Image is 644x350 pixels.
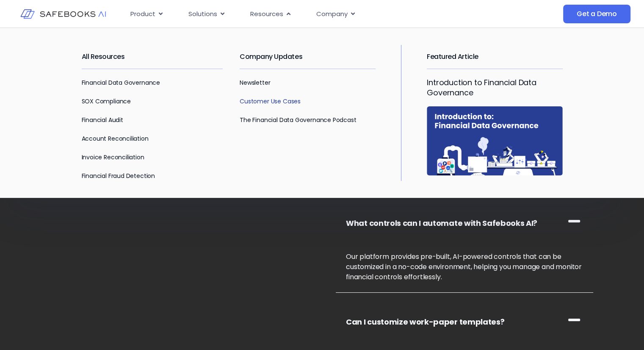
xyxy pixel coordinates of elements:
[316,9,348,19] span: Company
[240,116,356,124] a: The Financial Data Governance Podcast
[346,317,504,327] a: Can I customize work-paper templates?
[130,9,155,19] span: Product
[82,97,131,106] a: SOX Compliance
[427,45,562,69] h2: Featured Article
[250,9,283,19] span: Resources
[82,134,149,143] a: Account Reconciliation
[577,10,617,18] span: Get a Demo
[82,153,144,161] a: Invoice Reconciliation
[240,45,376,69] h2: Company Updates
[427,77,536,98] a: Introduction to Financial Data Governance
[124,6,490,22] nav: Menu
[346,218,537,228] a: What controls can I automate with Safebooks AI?
[563,5,630,23] a: Get a Demo
[336,242,593,293] div: What controls can I automate with Safebooks AI?
[346,252,583,282] p: Our platform provides pre-built, AI-powered controls that can be customized in a no-code environm...
[82,78,160,87] a: Financial Data Governance
[336,300,593,340] h3: Can I customize work-paper templates?
[82,116,123,124] a: Financial Audit
[240,97,301,106] a: Customer Use Cases
[82,172,155,180] a: Financial Fraud Detection
[188,9,217,19] span: Solutions
[336,201,593,242] h3: What controls can I automate with Safebooks AI?
[82,52,125,61] a: All Resources
[240,78,270,87] a: Newsletter
[124,6,490,22] div: Menu Toggle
